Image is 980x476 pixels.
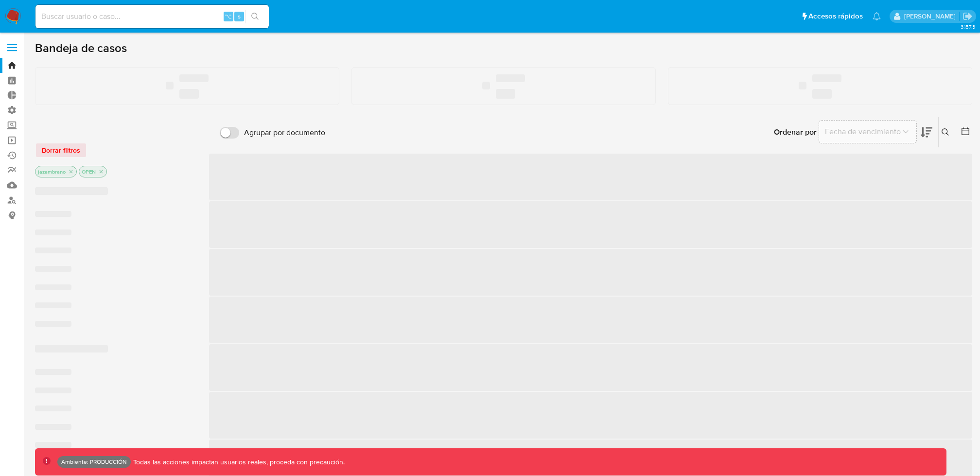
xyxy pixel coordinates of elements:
[873,12,881,20] a: Notificaciones
[35,10,269,23] input: Buscar usuario o caso...
[131,458,345,467] p: Todas las acciones impactan usuarios reales, proceda con precaución.
[808,11,863,21] span: Accesos rápidos
[61,460,127,464] p: Ambiente: PRODUCCIÓN
[225,12,232,21] span: ⌥
[245,10,265,23] button: search-icon
[904,12,959,21] p: jarvi.zambrano@mercadolibre.com.co
[962,11,973,21] a: Salir
[238,12,241,21] span: s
